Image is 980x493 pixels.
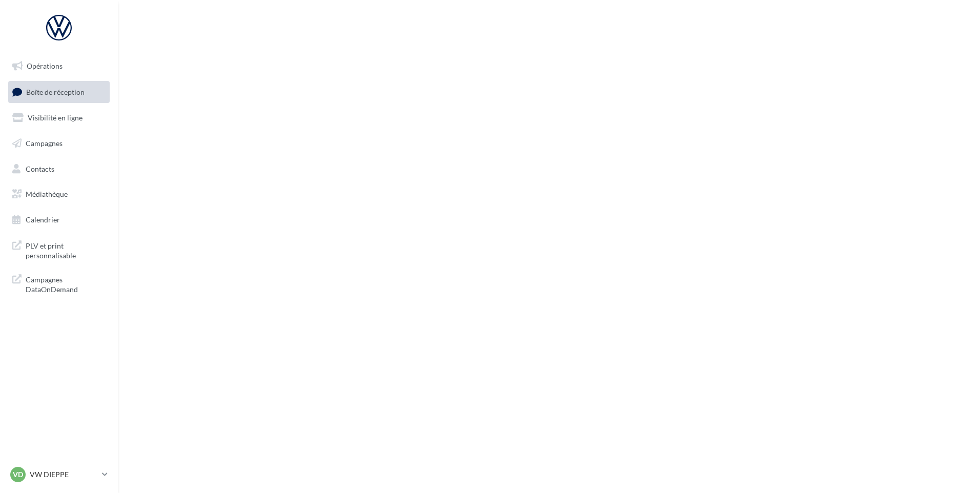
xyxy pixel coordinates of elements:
a: Opérations [6,55,112,77]
span: Visibilité en ligne [28,113,83,122]
span: Opérations [27,61,63,70]
span: Campagnes DataOnDemand [26,273,106,295]
a: Contacts [6,158,112,180]
span: PLV et print personnalisable [26,239,106,261]
a: Médiathèque [6,183,112,205]
a: Campagnes [6,133,112,154]
a: Calendrier [6,209,112,231]
span: Calendrier [26,215,60,224]
a: Campagnes DataOnDemand [6,269,112,299]
p: VW DIEPPE [30,469,98,480]
a: VD VW DIEPPE [8,465,110,484]
span: Contacts [26,164,54,173]
span: Campagnes [26,139,63,148]
a: PLV et print personnalisable [6,235,112,265]
span: Médiathèque [26,190,68,198]
a: Boîte de réception [6,81,112,103]
a: Visibilité en ligne [6,107,112,129]
span: Boîte de réception [26,87,85,96]
span: VD [13,469,23,480]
